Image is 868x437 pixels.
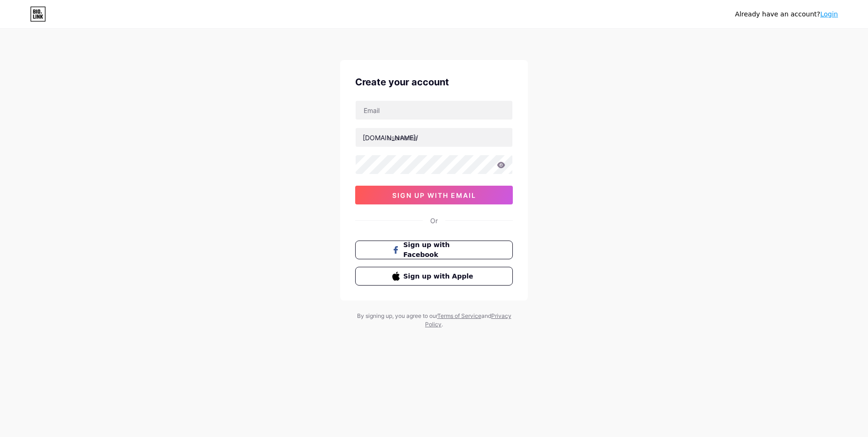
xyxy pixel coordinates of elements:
span: Sign up with Apple [404,271,476,281]
div: Create your account [355,75,513,89]
div: By signing up, you agree to our and . [354,312,514,329]
input: Email [356,101,512,120]
div: Already have an account? [735,9,838,19]
div: Or [430,216,438,226]
a: Terms of Service [437,312,481,319]
button: sign up with email [355,186,513,204]
button: Sign up with Apple [355,267,513,286]
input: username [356,128,512,147]
span: sign up with email [392,191,476,199]
a: Login [820,10,838,18]
button: Sign up with Facebook [355,241,513,259]
div: [DOMAIN_NAME]/ [363,133,418,143]
span: Sign up with Facebook [404,240,476,260]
